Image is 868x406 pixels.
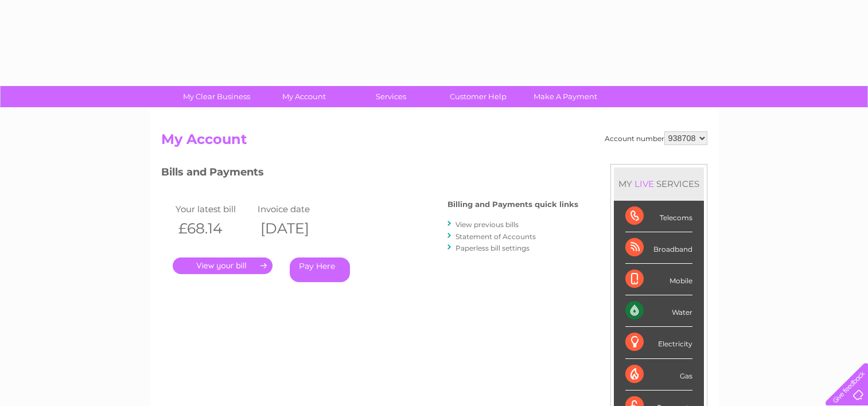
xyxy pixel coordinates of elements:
[605,131,707,145] div: Account number
[173,201,255,217] td: Your latest bill
[632,178,656,189] div: LIVE
[169,86,264,107] a: My Clear Business
[255,201,337,217] td: Invoice date
[456,232,536,241] a: Statement of Accounts
[447,200,578,209] h4: Billing and Payments quick links
[625,327,692,358] div: Electricity
[456,220,519,229] a: View previous bills
[161,131,707,153] h2: My Account
[173,257,273,274] a: .
[256,86,351,107] a: My Account
[625,232,692,264] div: Broadband
[431,86,526,107] a: Customer Help
[456,244,530,252] a: Paperless bill settings
[290,257,350,282] a: Pay Here
[625,295,692,327] div: Water
[173,217,255,240] th: £68.14
[161,164,578,184] h3: Bills and Payments
[255,217,337,240] th: [DATE]
[625,359,692,391] div: Gas
[518,86,613,107] a: Make A Payment
[614,167,704,200] div: MY SERVICES
[625,201,692,232] div: Telecoms
[625,264,692,295] div: Mobile
[344,86,438,107] a: Services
